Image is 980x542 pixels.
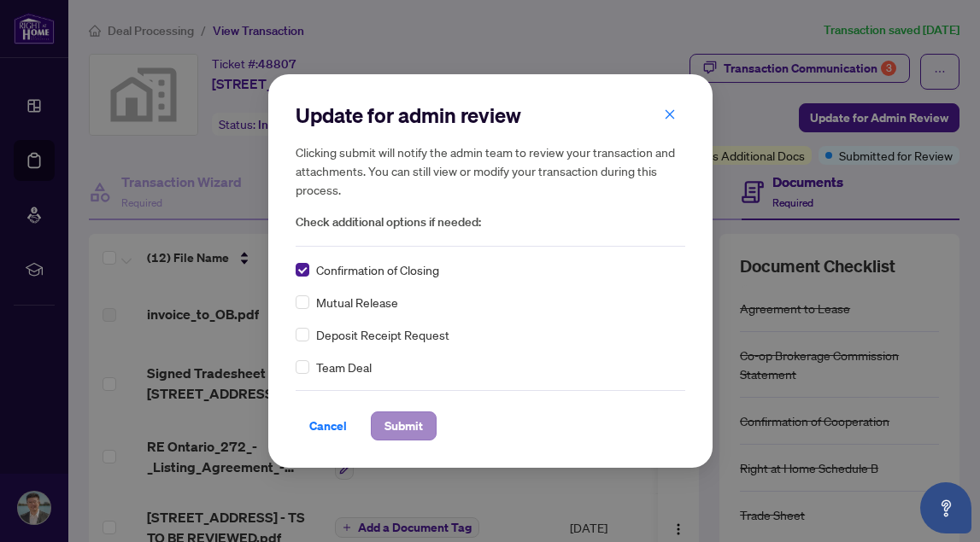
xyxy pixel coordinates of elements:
[296,102,685,129] h2: Update for admin review
[316,358,372,376] span: Team Deal
[309,412,347,440] span: Cancel
[296,213,685,232] span: Check additional options if needed:
[316,325,449,344] span: Deposit Receipt Request
[371,411,437,440] button: Submit
[384,412,423,440] span: Submit
[316,293,398,312] span: Mutual Release
[316,260,439,279] span: Confirmation of Closing
[664,108,676,120] span: close
[296,143,685,199] h5: Clicking submit will notify the admin team to review your transaction and attachments. You can st...
[920,482,971,533] button: Open asap
[296,411,361,440] button: Cancel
